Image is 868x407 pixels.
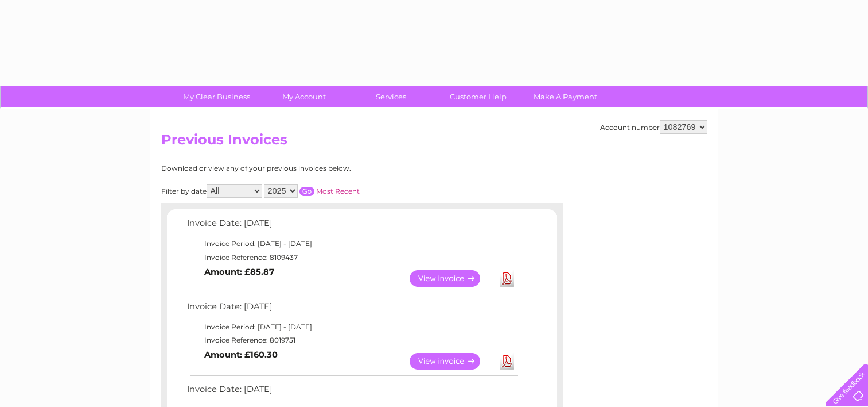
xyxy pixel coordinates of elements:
a: Download [500,353,514,370]
td: Invoice Reference: 8109437 [184,251,520,264]
div: Download or view any of your previous invoices below. [161,164,462,172]
b: Amount: £160.30 [204,350,278,360]
td: Invoice Date: [DATE] [184,382,520,403]
td: Invoice Reference: 8019751 [184,333,520,347]
a: Make A Payment [518,86,613,107]
td: Invoice Date: [DATE] [184,299,520,320]
a: View [410,270,494,287]
div: Filter by date [161,184,462,198]
a: My Clear Business [169,86,264,107]
a: Customer Help [431,86,526,107]
b: Amount: £85.87 [204,267,274,277]
td: Invoice Period: [DATE] - [DATE] [184,320,520,334]
a: My Account [256,86,351,107]
a: Services [344,86,438,107]
a: Most Recent [316,187,360,195]
a: Download [500,270,514,287]
h2: Previous Invoices [161,132,707,153]
td: Invoice Date: [DATE] [184,216,520,237]
a: View [410,353,494,370]
div: Account number [600,120,707,134]
td: Invoice Period: [DATE] - [DATE] [184,237,520,251]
